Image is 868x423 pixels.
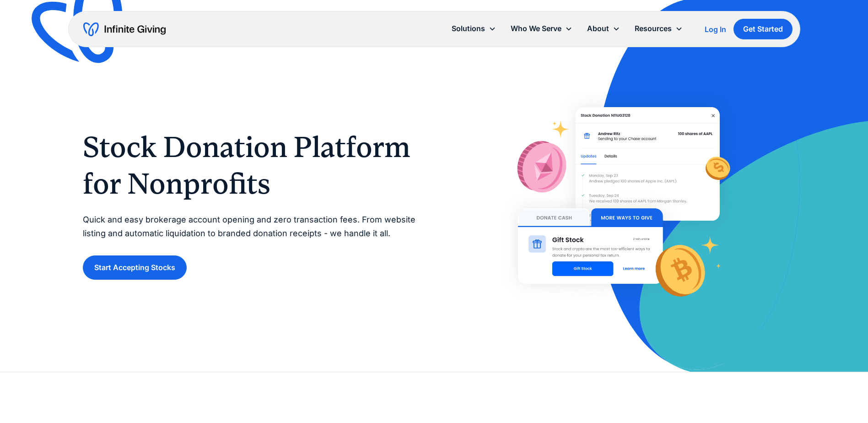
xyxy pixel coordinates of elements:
div: About [580,19,627,38]
div: Log In [705,26,726,33]
div: Who We Serve [503,19,580,38]
a: Start Accepting Stocks [83,255,187,280]
div: Resources [627,19,690,38]
img: With Infinite Giving’s stock donation platform, it’s easy for donors to give stock to your nonpro... [499,88,739,320]
div: Solutions [452,22,485,35]
a: home [83,22,166,37]
h1: Stock Donation Platform for Nonprofits [83,129,416,202]
div: Resources [635,22,672,35]
p: Quick and easy brokerage account opening and zero transaction fees. From website listing and auto... [83,213,416,241]
a: Log In [705,24,726,35]
a: Get Started [733,19,793,39]
div: About [587,22,609,35]
div: Who We Serve [511,22,561,35]
div: Solutions [444,19,503,38]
